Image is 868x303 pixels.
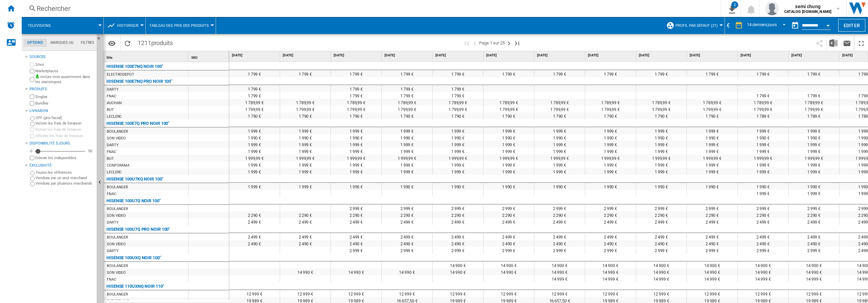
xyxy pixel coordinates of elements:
[433,154,483,161] div: 1 999,99 €
[151,39,173,46] span: produits
[332,51,381,60] div: [DATE]
[36,121,94,126] label: Inclure les frais de livraison
[636,141,687,148] div: 1 999 €
[484,112,534,119] div: 1 790 €
[383,51,432,60] div: [DATE]
[121,35,134,51] button: Recharger
[433,112,483,119] div: 1 790 €
[30,134,34,138] input: Afficher les frais de livraison
[149,17,212,34] div: Tableau des prix des produits
[688,51,737,60] div: [DATE]
[675,23,718,28] span: Profil par défaut (21)
[687,127,737,134] div: 1 999 €
[585,134,636,141] div: 1 990 €
[280,154,331,161] div: 1 999,99 €
[485,51,534,60] div: [DATE]
[505,35,513,51] button: Page suivante
[433,70,483,77] div: 1 799 €
[687,154,737,161] div: 1 999,99 €
[789,70,839,77] div: 1 799 €
[537,53,584,58] span: [DATE]
[7,21,15,29] img: alerts-logo.svg
[738,92,788,99] div: 1 799 €
[588,53,634,58] span: [DATE]
[29,108,94,114] div: Livraison
[435,53,482,58] span: [DATE]
[382,99,432,106] div: 1 789,99 €
[433,148,483,154] div: 1 999 €
[585,183,636,190] div: 1 990 €
[738,154,788,161] div: 1 999,99 €
[30,75,34,84] input: Inclure mon assortiment dans les statistiques
[229,99,280,106] div: 1 789,99 €
[636,161,687,168] div: 1 999 €
[280,141,331,148] div: 1 999 €
[30,156,34,160] input: Afficher les frais de livraison
[687,70,737,77] div: 1 799 €
[636,70,687,77] div: 1 799 €
[433,106,483,112] div: 1 799,99 €
[822,18,834,31] button: Open calendar
[331,168,381,175] div: 1 999 €
[534,148,585,154] div: 1 999 €
[107,155,114,162] div: BUT
[107,107,114,113] div: BUT
[789,112,839,119] div: 1 789 €
[29,163,94,168] div: Exclusivité
[30,101,34,106] input: Bundles
[675,17,721,34] button: Profil par défaut (21)
[229,85,280,92] div: 1 799 €
[229,92,280,99] div: 1 799 €
[687,134,737,141] div: 1 990 €
[636,106,687,112] div: 1 799,99 €
[331,141,381,148] div: 1 999 €
[331,70,381,77] div: 1 799 €
[229,168,280,175] div: 1 999 €
[29,54,94,60] div: Sources
[636,154,687,161] div: 1 999,99 €
[107,93,116,100] div: FNAC
[35,62,94,67] label: Sites
[229,127,280,134] div: 1 999 €
[741,53,787,58] span: [DATE]
[229,161,280,168] div: 1 999 €
[687,161,737,168] div: 1 999 €
[232,53,278,58] span: [DATE]
[331,99,381,106] div: 1 789,99 €
[433,134,483,141] div: 1 990 €
[35,127,94,132] label: Inclure les frais de livraison
[731,1,738,8] div: 2
[229,183,280,190] div: 1 999 €
[433,161,483,168] div: 1 999 €
[35,101,94,106] label: Bundles
[134,35,176,49] span: 1211
[191,56,198,59] span: SKU
[484,99,534,106] div: 1 789,99 €
[636,112,687,119] div: 1 790 €
[35,94,94,99] label: Singles
[687,141,737,148] div: 1 999 €
[30,182,35,186] input: Vendues par plusieurs marchands
[789,183,839,190] div: 1 990 €
[382,85,432,92] div: 1 799 €
[28,149,34,154] div: 0
[382,134,432,141] div: 1 990 €
[77,39,98,47] md-tab-item: Filtres
[790,51,839,60] div: [DATE]
[229,134,280,141] div: 1 990 €
[105,51,188,62] div: Site Sort None
[789,154,839,161] div: 1 999,99 €
[107,113,122,120] div: LECLERC
[789,190,839,196] div: 1 999 €
[585,168,636,175] div: 1 999 €
[36,170,94,175] label: Toutes les références
[433,168,483,175] div: 1 999 €
[687,106,737,112] div: 1 799,99 €
[283,53,329,58] span: [DATE]
[106,119,169,128] div: HISENSE 100E7Q PRO NOIR 100"
[106,62,163,71] div: HISENSE 100E7NQ NOIR 100"
[433,92,483,99] div: 1 799 €
[789,168,839,175] div: 1 999 €
[35,69,94,74] label: Marketplaces
[738,161,788,168] div: 1 999 €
